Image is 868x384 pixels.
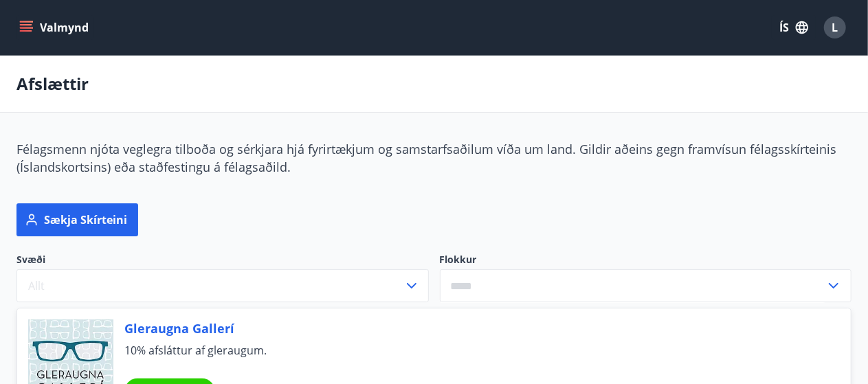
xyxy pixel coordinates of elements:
span: Gleraugna Gallerí [124,319,818,337]
span: Allt [28,278,45,293]
span: Félagsmenn njóta veglegra tilboða og sérkjara hjá fyrirtækjum og samstarfsaðilum víða um land. Gi... [16,141,836,175]
button: Sækja skírteini [16,203,138,236]
button: L [819,11,852,44]
span: 10% afsláttur af gleraugum. [124,343,818,373]
p: Afslættir [16,72,89,95]
span: Svæði [16,253,429,269]
button: menu [16,15,94,40]
label: Flokkur [440,253,852,267]
button: ÍS [772,15,816,40]
button: Allt [16,269,429,302]
span: L [832,20,838,35]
